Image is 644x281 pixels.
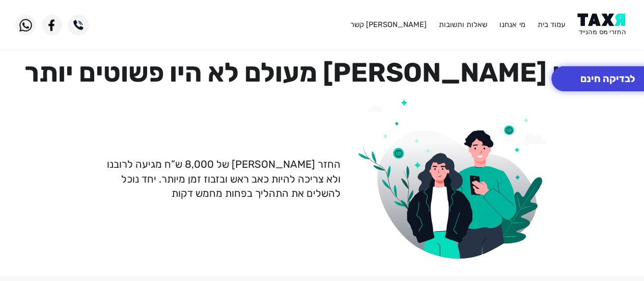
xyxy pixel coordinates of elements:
[42,15,62,35] img: Facebook
[538,20,565,29] a: עמוד בית
[15,15,36,35] img: WhatsApp
[350,20,426,29] a: [PERSON_NAME] קשר
[499,20,525,29] a: מי אנחנו
[15,57,629,88] h1: החזרי [PERSON_NAME] מעולם לא היו פשוטים יותר
[439,20,487,29] a: שאלות ותשובות
[577,13,629,36] img: Logo
[94,157,341,200] p: החזר [PERSON_NAME] של 8,000 ש”ח מגיעה לרובנו ולא צריכה להיות כאב ראש ובזבוז זמן מיותר. יחד נוכל ל...
[68,15,89,35] img: Phone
